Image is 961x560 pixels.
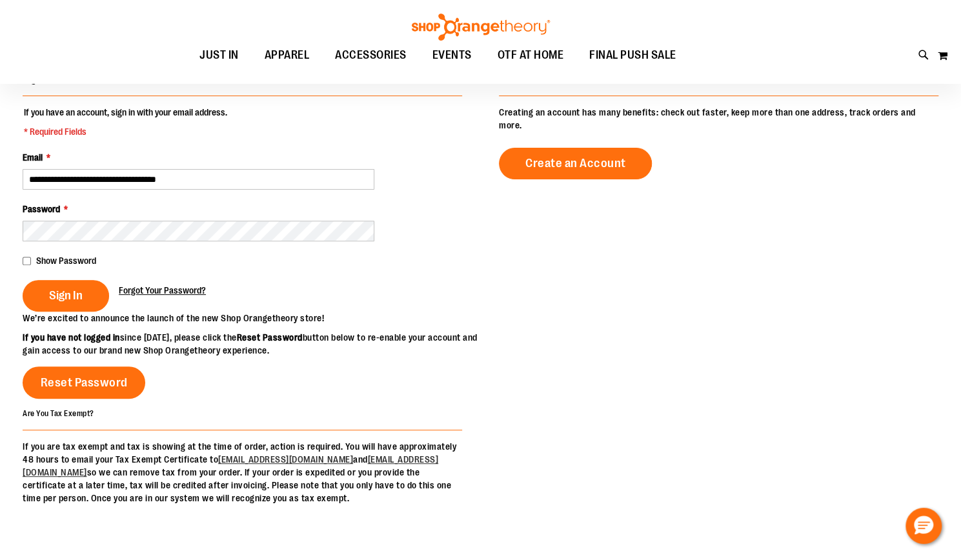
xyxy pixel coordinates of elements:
[322,41,420,70] a: ACCESSORIES
[23,76,100,85] strong: Registered Customers
[23,409,94,418] strong: Are You Tax Exempt?
[420,41,485,70] a: EVENTS
[24,125,227,138] span: * Required Fields
[36,255,96,266] span: Show Password
[199,41,239,70] span: JUST IN
[237,332,303,343] strong: Reset Password
[23,312,481,325] p: We’re excited to announce the launch of the new Shop Orangetheory store!
[23,280,109,312] button: Sign In
[252,41,323,70] a: APPAREL
[23,454,438,477] a: [EMAIL_ADDRESS][DOMAIN_NAME]
[119,285,206,295] span: Forgot Your Password?
[23,152,43,163] span: Email
[218,454,353,465] a: [EMAIL_ADDRESS][DOMAIN_NAME]
[187,41,252,70] a: JUST IN
[23,440,462,505] p: If you are tax exempt and tax is showing at the time of order, action is required. You will have ...
[905,508,942,544] button: Hello, have a question? Let’s chat.
[499,106,938,132] p: Creating an account has many benefits: check out faster, keep more than one address, track orders...
[49,288,83,303] span: Sign In
[265,41,310,70] span: APPAREL
[525,156,626,170] span: Create an Account
[432,41,472,70] span: EVENTS
[335,41,407,70] span: ACCESSORIES
[499,148,652,179] a: Create an Account
[23,332,120,343] strong: If you have not logged in
[498,41,564,70] span: OTF AT HOME
[23,106,228,138] legend: If you have an account, sign in with your email address.
[589,41,676,70] span: FINAL PUSH SALE
[23,331,481,357] p: since [DATE], please click the button below to re-enable your account and gain access to our bran...
[23,204,60,214] span: Password
[23,366,145,399] a: Reset Password
[119,284,206,297] a: Forgot Your Password?
[410,14,552,41] img: Shop Orangetheory
[499,76,554,85] strong: New Customers
[576,41,689,70] a: FINAL PUSH SALE
[485,41,577,70] a: OTF AT HOME
[41,375,128,390] span: Reset Password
